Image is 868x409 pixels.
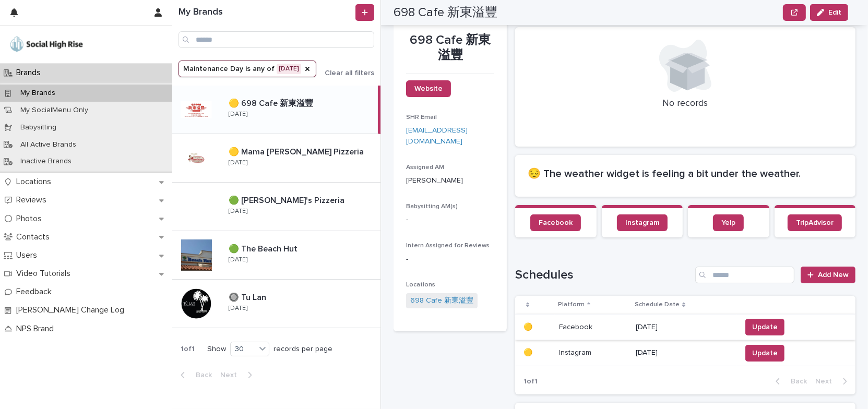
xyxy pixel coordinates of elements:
p: NPS Brand [12,324,62,334]
tr: 🟡🟡 InstagramInstagram [DATE]Update [515,340,855,366]
p: [DATE] [229,159,247,166]
p: [DATE] [229,305,247,312]
h1: Schedules [515,268,691,283]
a: [EMAIL_ADDRESS][DOMAIN_NAME] [406,127,468,145]
img: o5DnuTxEQV6sW9jFYBBf [8,34,85,55]
span: Locations [406,282,435,288]
span: Back [189,371,212,379]
span: Clear all filters [325,69,374,77]
button: Back [767,377,811,386]
p: Show [207,345,226,354]
span: Update [752,348,778,358]
p: - [406,254,494,265]
span: Babysitting AM(s) [406,203,458,210]
p: Reviews [12,195,55,205]
a: Yelp [713,214,744,231]
a: 🟡 Mama [PERSON_NAME] Pizzeria🟡 Mama [PERSON_NAME] Pizzeria [DATE] [172,134,381,183]
p: All Active Brands [12,140,85,149]
p: [DATE] [229,111,247,118]
button: Edit [810,4,848,21]
a: Facebook [530,214,581,231]
span: Instagram [625,219,659,226]
button: Clear all filters [316,69,374,77]
span: SHR Email [406,114,437,121]
a: 🔘 Tu Lan🔘 Tu Lan [DATE] [172,280,381,328]
a: 🟢 [PERSON_NAME]'s Pizzeria🟢 [PERSON_NAME]'s Pizzeria [DATE] [172,183,381,231]
p: Locations [12,177,60,187]
span: Facebook [539,219,573,226]
a: TripAdvisor [788,214,842,231]
span: Back [784,378,807,385]
span: Next [815,378,838,385]
p: Video Tutorials [12,269,79,279]
p: records per page [274,345,332,354]
p: 698 Cafe 新東溢豐 [406,33,494,63]
span: Assigned AM [406,164,444,171]
p: [PERSON_NAME] Change Log [12,305,133,315]
a: 698 Cafe 新東溢豐 [410,295,473,306]
p: Facebook [559,321,594,332]
h2: 😔 The weather widget is feeling a bit under the weather. [528,167,843,180]
p: Babysitting [12,123,65,132]
p: [DATE] [636,323,733,332]
p: Feedback [12,287,60,297]
span: Edit [828,9,841,16]
p: [DATE] [229,256,247,263]
a: 🟢 The Beach Hut🟢 The Beach Hut [DATE] [172,231,381,280]
p: 🟡 698 Cafe 新東溢豐 [229,97,315,109]
div: 30 [231,344,256,355]
input: Search [179,31,374,48]
p: Brands [12,68,49,78]
tr: 🟡🟡 FacebookFacebook [DATE]Update [515,314,855,340]
h2: 698 Cafe 新東溢豐 [394,5,497,20]
a: Website [406,80,451,97]
span: Next [220,371,243,379]
p: 🟢 The Beach Hut [229,242,300,254]
h1: My Brands [179,7,353,18]
p: 🟡 [524,321,534,332]
p: Photos [12,214,50,224]
p: Instagram [559,346,593,357]
a: Add New [801,267,855,283]
span: Update [752,322,778,332]
span: Intern Assigned for Reviews [406,243,490,249]
p: 🟢 [PERSON_NAME]'s Pizzeria [229,194,347,206]
p: Schedule Date [635,299,680,310]
p: 🟡 Mama [PERSON_NAME] Pizzeria [229,145,366,157]
button: Update [745,345,784,362]
span: Website [414,85,443,92]
p: Inactive Brands [12,157,80,166]
p: No records [528,98,843,110]
a: Instagram [617,214,668,231]
button: Back [172,370,216,380]
p: [DATE] [229,208,247,215]
p: My SocialMenu Only [12,106,97,115]
button: Next [216,370,260,380]
p: Platform [558,299,585,310]
p: Users [12,250,45,260]
span: TripAdvisor [796,219,834,226]
p: 1 of 1 [172,336,203,362]
span: Add New [818,271,849,279]
p: My Brands [12,89,64,98]
button: Maintenance Day [179,61,316,77]
button: Update [745,319,784,335]
span: Yelp [721,219,735,226]
p: [PERSON_NAME] [406,175,494,186]
input: Search [695,267,794,283]
p: 1 of 1 [515,369,546,394]
p: 🔘 Tu Lan [229,291,268,303]
p: Contacts [12,232,58,242]
p: 🟡 [524,346,534,357]
p: - [406,214,494,225]
a: 🟡 698 Cafe 新東溢豐🟡 698 Cafe 新東溢豐 [DATE] [172,86,381,134]
button: Next [811,377,855,386]
p: [DATE] [636,348,733,357]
